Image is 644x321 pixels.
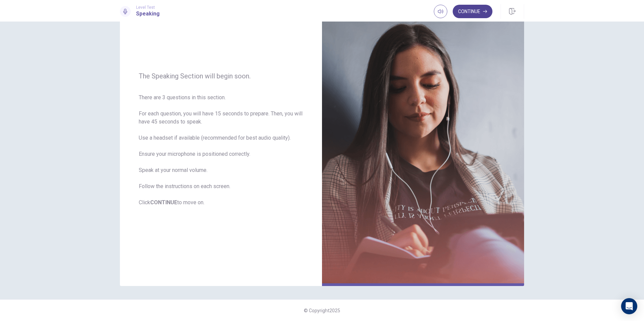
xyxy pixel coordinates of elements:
span: © Copyright 2025 [304,308,340,313]
h1: Speaking [136,10,160,18]
b: CONTINUE [150,199,177,206]
div: Open Intercom Messenger [621,298,637,314]
span: There are 3 questions in this section. For each question, you will have 15 seconds to prepare. Th... [139,94,303,207]
span: The Speaking Section will begin soon. [139,72,303,80]
button: Continue [453,5,492,18]
span: Level Test [136,5,160,10]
